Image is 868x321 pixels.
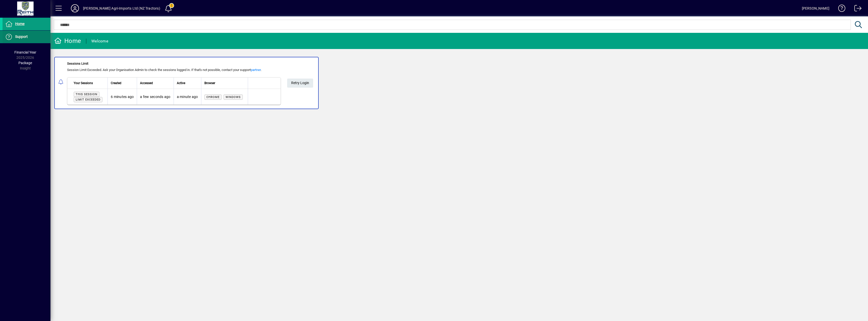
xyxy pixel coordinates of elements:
span: Browser [204,80,215,86]
td: a minute ago [174,89,201,105]
button: Profile [67,4,83,13]
span: Limit exceeded [76,98,100,101]
div: [PERSON_NAME] [802,4,829,12]
span: Windows [226,95,241,99]
app-alert-notification-menu-item: Sessions Limit [50,57,868,109]
span: Accessed [140,80,153,86]
span: Home [15,22,24,26]
div: Home [54,37,81,45]
div: Session Limit Exceeded. Ask your Organisation Admin to check the sessions logged in. If that's no... [67,67,281,72]
td: a few seconds ago [137,89,173,105]
td: 6 minutes ago [107,89,137,105]
span: Package [18,61,32,65]
span: This session [76,93,97,96]
button: Retry Login [287,79,313,88]
div: Welcome [91,37,108,45]
span: Support [15,35,28,39]
span: Chrome [206,95,220,99]
span: Your Sessions [74,80,93,86]
span: Active [177,80,185,86]
a: Knowledge Base [834,1,846,17]
div: Sessions Limit [67,61,281,66]
div: [PERSON_NAME] Agri-Imports Ltd (NZ Tractors) [83,4,160,12]
span: Retry Login [291,79,309,87]
a: partner [251,68,261,72]
a: Logout [851,1,862,17]
span: Created [111,80,121,86]
span: Financial Year [14,50,36,54]
a: Support [3,31,50,43]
